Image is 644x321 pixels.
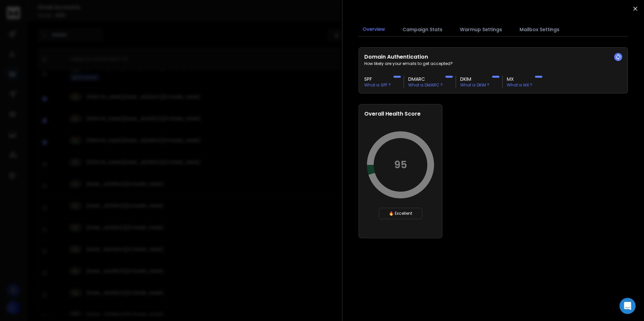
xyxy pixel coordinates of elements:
button: Warmup Settings [456,22,506,37]
p: 95 [394,159,407,171]
h3: DKIM [460,76,489,82]
div: Open Intercom Messenger [620,298,636,314]
h3: SPF [364,76,391,82]
p: What is SPF ? [364,82,391,88]
h2: Domain Authentication [364,53,622,61]
button: Campaign Stats [398,22,446,37]
h3: DMARC [408,76,443,82]
button: Overview [359,22,389,37]
h3: MX [507,76,532,82]
h2: Overall Health Score [364,110,437,118]
div: 🔥 Excellent [379,208,422,219]
p: What is MX ? [507,82,532,88]
button: Mailbox Settings [516,22,563,37]
p: What is DMARC ? [408,82,443,88]
p: What is DKIM ? [460,82,489,88]
p: How likely are your emails to get accepted? [364,61,622,66]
